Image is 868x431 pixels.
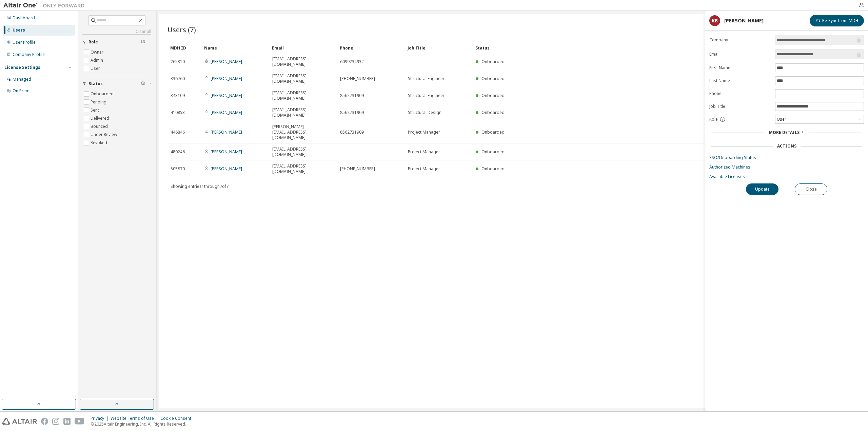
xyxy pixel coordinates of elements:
[171,149,185,155] span: 480246
[13,15,35,21] div: Dashboard
[481,76,505,81] span: Onboarded
[272,56,334,67] span: [EMAIL_ADDRESS][DOMAIN_NAME]
[171,183,229,189] span: Showing entries 1 through 7 of 7
[111,416,160,421] div: Website Terms of Use
[408,93,445,98] span: Structural Engineer
[88,81,103,86] span: Status
[160,416,195,421] div: Cookie Consent
[776,116,787,123] div: User
[795,183,827,195] button: Close
[91,131,118,139] label: Under Review
[171,76,185,81] span: 336760
[272,124,334,140] span: [PERSON_NAME][EMAIL_ADDRESS][DOMAIN_NAME]
[272,42,334,53] div: Email
[141,81,145,86] span: Clear filter
[408,76,445,81] span: Structural Engineer
[52,418,59,425] img: instagram.svg
[272,146,334,157] span: [EMAIL_ADDRESS][DOMAIN_NAME]
[13,52,45,57] div: Company Profile
[91,114,111,122] label: Delivered
[481,110,505,115] span: Onboarded
[211,59,242,64] a: [PERSON_NAME]
[171,110,185,115] span: 410853
[91,98,108,106] label: Pending
[709,155,864,160] a: SSO/Onboarding Status
[13,88,29,94] div: On Prem
[91,122,109,131] label: Bounced
[88,39,98,45] span: Role
[272,107,334,118] span: [EMAIL_ADDRESS][DOMAIN_NAME]
[91,106,100,114] label: Sent
[272,163,334,174] span: [EMAIL_ADDRESS][DOMAIN_NAME]
[13,27,25,33] div: Users
[408,166,440,172] span: Project Manager
[211,110,242,115] a: [PERSON_NAME]
[91,56,104,64] label: Admin
[408,149,440,155] span: Project Manager
[63,418,71,425] img: linkedin.svg
[91,416,111,421] div: Privacy
[211,166,242,172] a: [PERSON_NAME]
[475,42,821,53] div: Status
[340,59,364,64] span: 6099234932
[408,130,440,135] span: Project Manager
[481,166,505,172] span: Onboarded
[204,42,267,53] div: Name
[75,418,84,425] img: youtube.svg
[13,77,31,82] div: Managed
[272,90,334,101] span: [EMAIL_ADDRESS][DOMAIN_NAME]
[340,166,375,172] span: [PHONE_NUMBER]
[91,421,195,427] p: © 2025 Altair Engineering, Inc. All Rights Reserved.
[340,110,364,115] span: 8562731909
[709,15,720,26] div: KB
[41,418,48,425] img: facebook.svg
[2,418,37,425] img: altair_logo.svg
[340,76,375,81] span: [PHONE_NUMBER]
[481,129,505,135] span: Onboarded
[481,59,505,64] span: Onboarded
[709,91,771,96] label: Phone
[171,59,185,64] span: 265310
[171,130,185,135] span: 446846
[777,143,796,149] div: Actions
[709,37,771,43] label: Company
[171,166,185,172] span: 505870
[709,52,771,57] label: Email
[709,164,864,170] a: Authorized Machines
[4,65,40,70] div: License Settings
[810,15,864,26] button: Re-Sync from MDH
[340,42,402,53] div: Phone
[91,48,105,56] label: Owner
[340,130,364,135] span: 8562731909
[211,76,242,81] a: [PERSON_NAME]
[709,117,718,122] span: Role
[211,129,242,135] a: [PERSON_NAME]
[769,130,800,135] span: More Details
[481,93,505,98] span: Onboarded
[171,93,185,98] span: 343109
[82,35,151,50] button: Role
[211,149,242,155] a: [PERSON_NAME]
[82,29,151,34] a: Clear all
[408,110,441,115] span: Structural Design
[775,115,864,123] div: User
[408,42,470,53] div: Job Title
[481,149,505,155] span: Onboarded
[724,18,764,23] div: [PERSON_NAME]
[13,40,36,45] div: User Profile
[167,25,196,34] span: Users (7)
[272,73,334,84] span: [EMAIL_ADDRESS][DOMAIN_NAME]
[709,104,771,109] label: Job Title
[91,64,101,73] label: User
[340,93,364,98] span: 8562731909
[141,39,145,45] span: Clear filter
[709,65,771,71] label: First Name
[82,76,151,91] button: Status
[211,93,242,98] a: [PERSON_NAME]
[746,183,778,195] button: Update
[709,174,864,179] a: Available Licenses
[91,90,115,98] label: Onboarded
[170,42,199,53] div: MDH ID
[709,78,771,83] label: Last Name
[91,139,108,147] label: Revoked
